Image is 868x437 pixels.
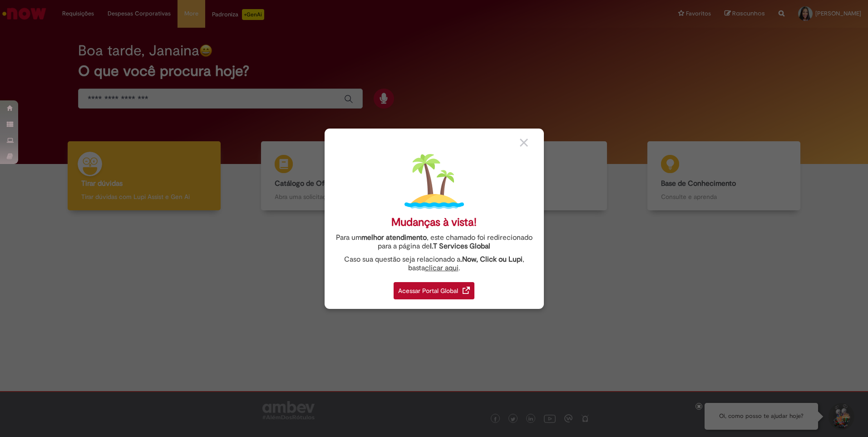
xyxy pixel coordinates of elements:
[463,287,470,294] img: redirect_link.png
[394,277,474,299] a: Acessar Portal Global
[425,258,459,273] a: clicar aqui
[430,237,490,251] a: I.T Services Global
[394,282,474,299] div: Acessar Portal Global
[520,139,528,147] img: close_button_grey.png
[331,255,537,273] div: Caso sua questão seja relacionado a , basta .
[331,233,537,251] div: Para um , este chamado foi redirecionado para a página de
[361,233,427,242] strong: melhor atendimento
[460,255,523,264] strong: .Now, Click ou Lupi
[391,216,477,229] div: Mudanças à vista!
[404,152,464,211] img: island.png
